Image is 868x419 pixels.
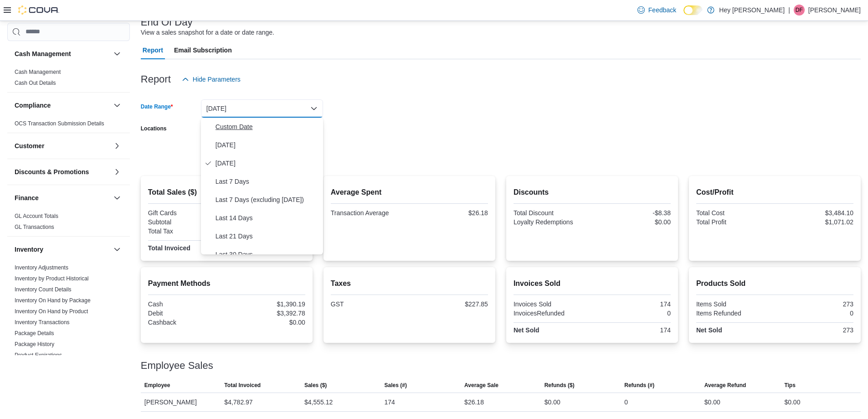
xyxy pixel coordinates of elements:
span: Inventory Adjustments [15,264,68,271]
div: Finance [7,211,130,236]
div: 0 [776,310,853,317]
span: Last 7 Days [216,176,319,187]
h2: Total Sales ($) [148,187,305,198]
div: Total Cost [696,209,773,217]
h2: Invoices Sold [514,278,671,289]
div: Compliance [7,118,130,133]
button: Compliance [15,101,110,110]
h3: Report [141,74,171,85]
button: Discounts & Promotions [15,167,110,176]
div: Transaction Average [331,209,408,217]
span: Inventory by Product Historical [15,275,89,282]
a: GL Transactions [15,224,54,230]
div: 0 [624,397,628,408]
button: [DATE] [201,99,323,118]
div: Total Profit [696,218,773,226]
div: Inventory [7,262,130,397]
span: Inventory On Hand by Package [15,297,91,304]
span: Inventory On Hand by Product [15,308,88,315]
button: Discounts & Promotions [112,166,123,177]
a: Inventory Count Details [15,286,72,293]
button: Compliance [112,100,123,111]
div: Total Discount [514,209,591,217]
div: $0.00 [228,319,305,326]
div: $0.00 [784,397,800,408]
span: GL Account Totals [15,212,58,220]
span: GL Transactions [15,223,54,231]
div: Subtotal [148,218,225,226]
div: Total Tax [148,228,225,235]
h2: Cost/Profit [696,187,853,198]
p: Hey [PERSON_NAME] [719,5,785,16]
span: Feedback [648,5,676,15]
div: Items Sold [696,300,773,308]
div: $3,392.78 [228,310,305,317]
span: Inventory Transactions [15,319,70,326]
button: Finance [112,192,123,203]
div: Dawna Fuller [794,5,805,16]
div: $0.00 [544,397,560,408]
div: $1,390.19 [228,300,305,308]
div: Cash [148,300,225,308]
span: Cash Out Details [15,79,56,87]
h3: Inventory [15,245,43,254]
div: $227.85 [411,300,488,308]
a: GL Account Totals [15,213,58,219]
div: $0.00 [594,218,671,226]
span: Custom Date [216,121,319,132]
div: 174 [594,326,671,334]
h3: Customer [15,141,44,150]
span: Sales ($) [304,382,327,389]
span: Package History [15,341,54,348]
h3: Finance [15,193,39,202]
span: DF [796,5,803,16]
a: Inventory On Hand by Product [15,308,88,315]
a: Package Details [15,330,54,336]
span: Total Invoiced [224,382,261,389]
div: 273 [776,300,853,308]
strong: Net Sold [514,326,539,334]
span: Tips [784,382,795,389]
p: [PERSON_NAME] [808,5,861,16]
div: $4,555.12 [304,397,333,408]
div: View a sales snapshot for a date or date range. [141,28,274,37]
h3: Employee Sales [141,360,213,371]
span: Employee [144,382,170,389]
div: Items Refunded [696,310,773,317]
button: Inventory [112,244,123,255]
div: $26.18 [411,209,488,217]
p: | [788,5,790,16]
span: Email Subscription [174,41,232,59]
div: -$8.38 [594,209,671,217]
a: Package History [15,341,54,347]
button: Cash Management [15,49,110,58]
div: 273 [776,326,853,334]
h2: Payment Methods [148,278,305,289]
button: Cash Management [112,48,123,59]
h2: Taxes [331,278,488,289]
a: Cash Management [15,69,61,75]
span: Average Refund [704,382,746,389]
div: Select listbox [201,118,323,254]
h3: Compliance [15,101,51,110]
div: $26.18 [464,397,484,408]
div: Invoices Sold [514,300,591,308]
span: Refunds (#) [624,382,654,389]
button: Customer [15,141,110,150]
a: Inventory Adjustments [15,264,68,271]
div: Debit [148,310,225,317]
span: [DATE] [216,158,319,169]
span: Last 21 Days [216,231,319,242]
h2: Discounts [514,187,671,198]
a: Inventory Transactions [15,319,70,326]
span: Last 7 Days (excluding [DATE]) [216,194,319,205]
div: $3,484.10 [776,209,853,217]
label: Date Range [141,103,173,110]
button: Inventory [15,245,110,254]
div: 174 [385,397,395,408]
h3: Cash Management [15,49,71,58]
h3: End Of Day [141,17,193,28]
div: 174 [594,300,671,308]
